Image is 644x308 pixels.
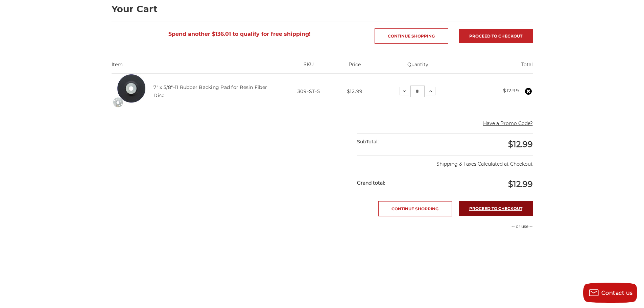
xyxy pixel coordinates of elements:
[336,61,374,73] th: Price
[508,139,533,149] span: $12.99
[503,88,519,94] strong: $12.99
[459,29,533,43] a: Proceed to checkout
[112,4,533,14] h1: Your Cart
[483,120,533,127] button: Have a Promo Code?
[297,88,320,94] span: 309-ST-5
[583,283,637,303] button: Contact us
[168,31,311,37] span: Spend another $136.01 to qualify for free shipping!
[282,61,335,73] th: SKU
[347,88,363,94] span: $12.99
[462,61,533,73] th: Total
[153,84,267,98] a: 7" x 5/8"-11 Rubber Backing Pad for Resin Fiber Disc
[601,290,633,296] span: Contact us
[375,28,448,44] a: Continue Shopping
[112,61,282,73] th: Item
[448,223,533,230] p: -- or use --
[357,180,385,186] strong: Grand total:
[112,74,145,108] img: 7" Resin Fiber Rubber Backing Pad 5/8-11 nut
[378,201,452,216] a: Continue Shopping
[508,179,533,189] span: $12.99
[357,155,532,168] p: Shipping & Taxes Calculated at Checkout
[374,61,462,73] th: Quantity
[410,86,425,97] input: 7" x 5/8"-11 Rubber Backing Pad for Resin Fiber Disc Quantity:
[448,237,533,250] iframe: PayPal-paypal
[357,134,445,150] div: SubTotal:
[459,201,533,216] a: Proceed to checkout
